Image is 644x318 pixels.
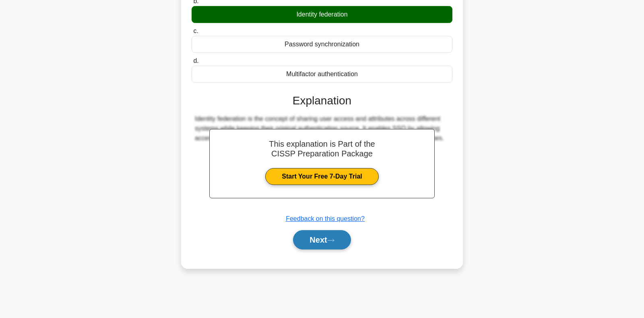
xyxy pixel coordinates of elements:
div: Password synchronization [192,36,452,53]
a: Start Your Free 7-Day Trial [265,168,378,185]
button: Next [293,230,351,249]
h3: Explanation [196,94,448,108]
div: Identity federation [192,6,452,23]
a: Feedback on this question? [286,215,365,222]
span: d. [193,57,198,64]
span: c. [193,27,198,34]
div: Identity federation is the concept of sharing user access and attributes across different systems... [195,114,449,143]
div: Multifactor authentication [192,66,452,83]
